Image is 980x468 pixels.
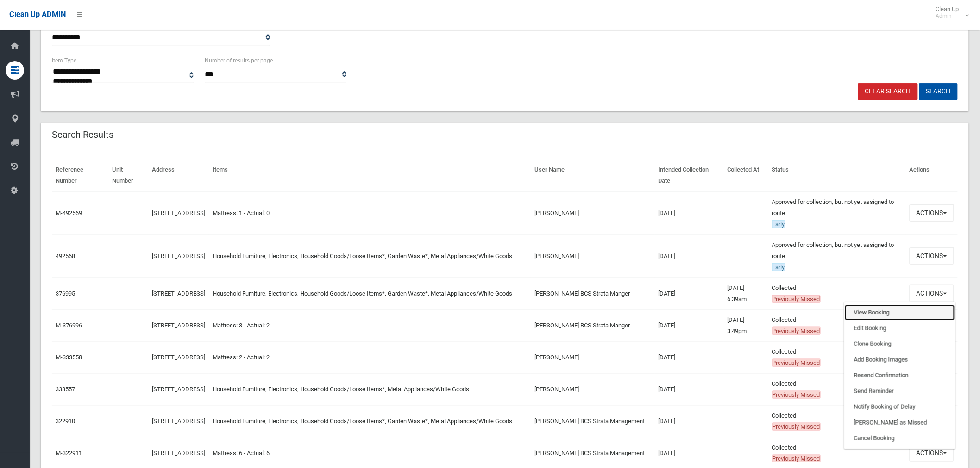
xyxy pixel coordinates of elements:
[772,220,785,228] span: Early
[768,160,906,191] th: Status
[152,209,205,216] a: [STREET_ADDRESS]
[910,204,954,222] button: Actions
[724,277,768,309] td: [DATE] 6:39am
[56,322,82,329] a: M-376996
[531,373,655,405] td: [PERSON_NAME]
[845,415,955,431] a: [PERSON_NAME] as Missed
[531,160,655,191] th: User Name
[56,252,75,259] a: 492568
[152,386,205,393] a: [STREET_ADDRESS]
[768,191,906,235] td: Approved for collection, but not yet assigned to route
[209,373,531,405] td: Household Furniture, Electronics, Household Goods/Loose Items*, Metal Appliances/White Goods
[56,209,82,216] a: M-492569
[56,354,82,361] a: M-333558
[531,309,655,341] td: [PERSON_NAME] BCS Strata Manger
[768,405,906,437] td: Collected
[209,405,531,437] td: Household Furniture, Electronics, Household Goods/Loose Items*, Garden Waste*, Metal Appliances/W...
[655,309,724,341] td: [DATE]
[152,252,205,259] a: [STREET_ADDRESS]
[152,450,205,456] a: [STREET_ADDRESS]
[655,277,724,309] td: [DATE]
[9,10,66,19] span: Clean Up ADMIN
[148,160,209,191] th: Address
[768,373,906,405] td: Collected
[936,12,959,19] small: Admin
[655,191,724,235] td: [DATE]
[845,399,955,415] a: Notify Booking of Delay
[910,247,954,265] button: Actions
[768,309,906,341] td: Collected
[531,277,655,309] td: [PERSON_NAME] BCS Strata Manger
[209,341,531,373] td: Mattress: 2 - Actual: 2
[724,309,768,341] td: [DATE] 3:49pm
[531,405,655,437] td: [PERSON_NAME] BCS Strata Management
[209,191,531,235] td: Mattress: 1 - Actual: 0
[56,290,75,297] a: 376995
[845,305,955,320] a: View Booking
[531,341,655,373] td: [PERSON_NAME]
[655,341,724,373] td: [DATE]
[931,6,968,19] span: Clean Up
[152,322,205,329] a: [STREET_ADDRESS]
[41,126,125,144] header: Search Results
[768,234,906,277] td: Approved for collection, but not yet assigned to route
[209,234,531,277] td: Household Furniture, Electronics, Household Goods/Loose Items*, Garden Waste*, Metal Appliances/W...
[845,352,955,368] a: Add Booking Images
[152,354,205,361] a: [STREET_ADDRESS]
[772,455,821,462] span: Previously Missed
[919,83,958,100] button: Search
[531,191,655,235] td: [PERSON_NAME]
[768,341,906,373] td: Collected
[209,160,531,191] th: Items
[655,405,724,437] td: [DATE]
[772,423,821,431] span: Previously Missed
[655,160,724,191] th: Intended Collection Date
[845,336,955,352] a: Clone Booking
[858,83,918,100] a: Clear Search
[655,373,724,405] td: [DATE]
[655,234,724,277] td: [DATE]
[845,320,955,336] a: Edit Booking
[845,368,955,383] a: Resend Confirmation
[52,55,76,66] label: Item Type
[205,55,273,66] label: Number of results per page
[209,277,531,309] td: Household Furniture, Electronics, Household Goods/Loose Items*, Garden Waste*, Metal Appliances/W...
[56,418,75,425] a: 322910
[152,418,205,425] a: [STREET_ADDRESS]
[910,285,954,302] button: Actions
[772,391,821,399] span: Previously Missed
[531,234,655,277] td: [PERSON_NAME]
[772,327,821,335] span: Previously Missed
[152,290,205,297] a: [STREET_ADDRESS]
[910,444,954,462] button: Actions
[52,160,108,191] th: Reference Number
[768,277,906,309] td: Collected
[724,160,768,191] th: Collected At
[772,295,821,303] span: Previously Missed
[56,386,75,393] a: 333557
[845,431,955,446] a: Cancel Booking
[772,263,785,271] span: Early
[108,160,148,191] th: Unit Number
[845,383,955,399] a: Send Reminder
[772,359,821,367] span: Previously Missed
[906,160,958,191] th: Actions
[209,309,531,341] td: Mattress: 3 - Actual: 2
[56,450,82,456] a: M-322911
